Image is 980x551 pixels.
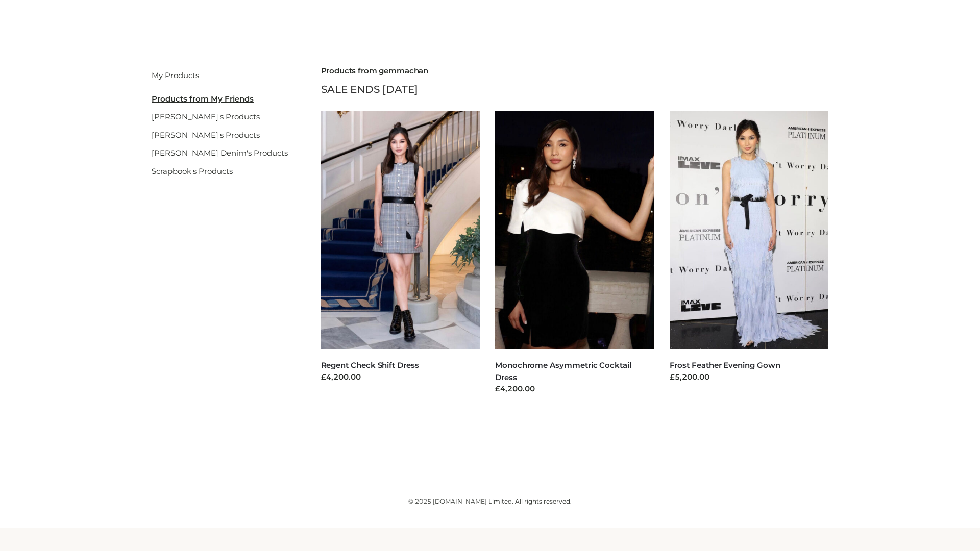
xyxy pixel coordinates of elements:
a: [PERSON_NAME]'s Products [152,112,260,121]
a: [PERSON_NAME]'s Products [152,130,260,140]
div: £4,200.00 [321,371,480,383]
h2: Products from gemmachan [321,66,829,76]
a: [PERSON_NAME] Denim's Products [152,148,288,158]
div: SALE ENDS [DATE] [321,81,829,98]
a: Regent Check Shift Dress [321,360,419,370]
a: My Products [152,70,199,80]
a: Scrapbook's Products [152,166,233,176]
div: © 2025 [DOMAIN_NAME] Limited. All rights reserved. [152,496,828,507]
div: £5,200.00 [670,371,829,383]
u: Products from My Friends [152,94,254,104]
a: Frost Feather Evening Gown [670,360,780,370]
a: Monochrome Asymmetric Cocktail Dress [495,360,631,382]
div: £4,200.00 [495,383,654,395]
